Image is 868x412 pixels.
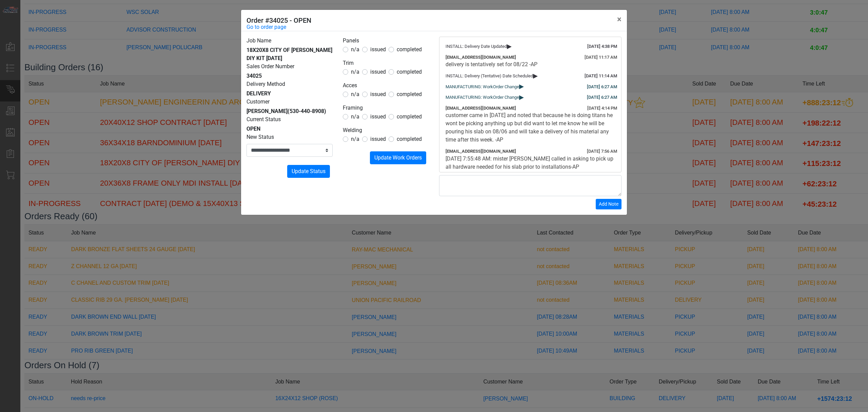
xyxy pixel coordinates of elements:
div: OPEN [246,125,333,133]
span: issued [370,69,386,75]
div: MANUFACTURING: WorkOrder Change [446,83,615,90]
div: [DATE] 11:17 AM [585,54,617,61]
div: [DATE] 4:38 PM [587,43,617,50]
span: completed [397,91,422,97]
button: Update Status [287,165,330,178]
div: DELIVERY [246,90,333,98]
button: Update Work Orders [370,151,426,164]
span: ▸ [519,95,524,99]
span: issued [370,46,386,53]
label: Job Name [246,37,271,45]
span: n/a [351,46,359,53]
span: Add Note [599,201,618,207]
label: Customer [246,98,270,106]
div: [DATE] 6:27 AM [587,94,617,101]
div: [DATE] 6:27 AM [587,83,617,90]
span: (530-440-8908) [288,108,326,114]
div: INSTALL: Delivery (Tentative) Date Scheduled [446,73,615,79]
span: ▸ [507,44,512,48]
span: [EMAIL_ADDRESS][DOMAIN_NAME] [446,106,516,111]
span: n/a [351,113,359,120]
div: 34025 [246,72,333,80]
button: Add Note [596,199,622,209]
a: Go to order page [246,23,286,31]
div: customer came in [DATE] and noted that because he is doing titans he wont be picking anything up ... [446,111,615,144]
span: completed [397,136,422,142]
span: issued [370,113,386,120]
span: issued [370,91,386,97]
span: n/a [351,69,359,75]
legend: Panels [343,37,429,45]
div: MANUFACTURING: WorkOrder Change [446,94,615,101]
div: [DATE] 7:56 AM [587,148,617,155]
span: 18X20X8 CITY OF [PERSON_NAME] DIY KIT [DATE] [246,47,332,61]
span: completed [397,113,422,120]
span: Update Status [292,168,325,174]
div: [PERSON_NAME] [246,107,333,115]
span: n/a [351,136,359,142]
span: completed [397,69,422,75]
div: INSTALL: Delivery Date Updated [446,43,615,50]
legend: Acces [343,81,429,90]
legend: Trim [343,59,429,68]
div: [DATE] 4:14 PM [587,105,617,112]
div: delivery is tentatively set for 08/22 -AP [446,60,615,69]
span: completed [397,46,422,53]
span: [EMAIL_ADDRESS][DOMAIN_NAME] [446,55,516,60]
label: Delivery Method [246,80,285,88]
legend: Framing [343,104,429,113]
div: [DATE] 11:14 AM [585,73,617,79]
span: ▸ [533,73,538,78]
label: New Status [246,133,274,141]
label: Sales Order Number [246,62,294,71]
span: issued [370,136,386,142]
div: [DATE] 7:55:48 AM: mister [PERSON_NAME] called in asking to pick up all hardware needed for his s... [446,155,615,171]
legend: Welding [343,126,429,135]
button: Close [612,10,627,29]
span: n/a [351,91,359,97]
label: Current Status [246,115,281,124]
span: Update Work Orders [374,154,422,161]
span: ▸ [519,84,524,88]
span: [EMAIL_ADDRESS][DOMAIN_NAME] [446,149,516,154]
h5: Order #34025 - OPEN [246,15,311,25]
